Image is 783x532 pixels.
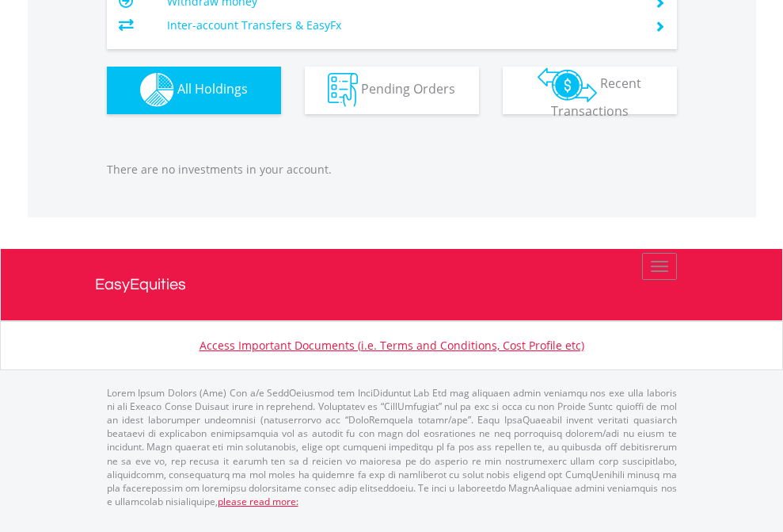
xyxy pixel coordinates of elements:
[95,249,689,320] a: EasyEquities
[107,162,677,178] p: There are no investments in your account.
[551,75,642,120] span: Recent Transactions
[177,80,248,98] span: All Holdings
[503,67,677,114] button: Recent Transactions
[200,338,584,353] a: Access Important Documents (i.e. Terms and Conditions, Cost Profile etc)
[140,73,174,107] img: holdings-wht.png
[107,386,677,508] p: Lorem Ipsum Dolors (Ame) Con a/e SeddOeiusmod tem InciDiduntut Lab Etd mag aliquaen admin veniamq...
[167,13,635,37] td: Inter-account Transfers & EasyFx
[328,73,358,107] img: pending_instructions-wht.png
[107,67,281,114] button: All Holdings
[361,80,455,98] span: Pending Orders
[218,495,298,508] a: please read more:
[305,67,479,114] button: Pending Orders
[538,67,597,102] img: transactions-zar-wht.png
